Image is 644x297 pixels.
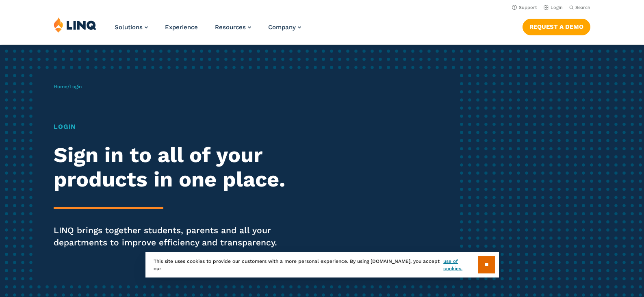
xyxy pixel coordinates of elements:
[54,122,302,132] h1: Login
[268,24,296,31] span: Company
[145,252,499,277] div: This site uses cookies to provide our customers with a more personal experience. By using [DOMAIN...
[54,84,67,89] a: Home
[523,19,590,35] a: Request a Demo
[215,24,251,31] a: Resources
[54,143,302,192] h2: Sign in to all of your products in one place.
[575,5,590,10] span: Search
[569,4,590,11] button: Open Search Bar
[512,5,537,10] a: Support
[54,17,97,33] img: LINQ | K‑12 Software
[544,5,563,10] a: Login
[115,17,301,44] nav: Primary Navigation
[165,24,198,31] a: Experience
[268,24,301,31] a: Company
[443,258,478,272] a: use of cookies.
[54,84,82,89] span: /
[115,24,143,31] span: Solutions
[523,17,590,35] nav: Button Navigation
[69,84,82,89] span: Login
[54,224,302,249] p: LINQ brings together students, parents and all your departments to improve efficiency and transpa...
[215,24,246,31] span: Resources
[115,24,148,31] a: Solutions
